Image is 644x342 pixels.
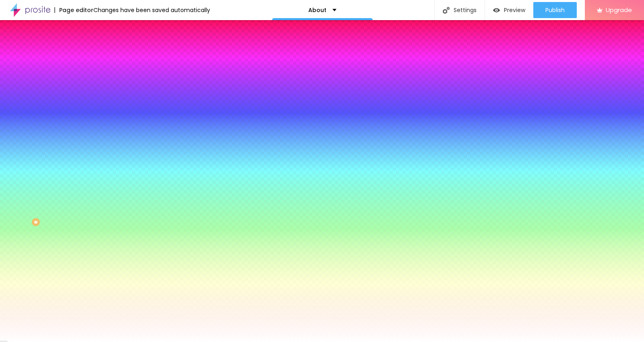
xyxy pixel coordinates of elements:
img: Icone [443,7,450,14]
div: Page editor [54,7,93,13]
span: Publish [545,7,565,13]
img: view-1.svg [493,7,500,14]
div: Changes have been saved automatically [93,7,210,13]
span: Upgrade [606,6,632,13]
button: Publish [533,2,577,18]
button: Preview [485,2,533,18]
span: Preview [504,7,525,13]
p: About [308,7,326,13]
